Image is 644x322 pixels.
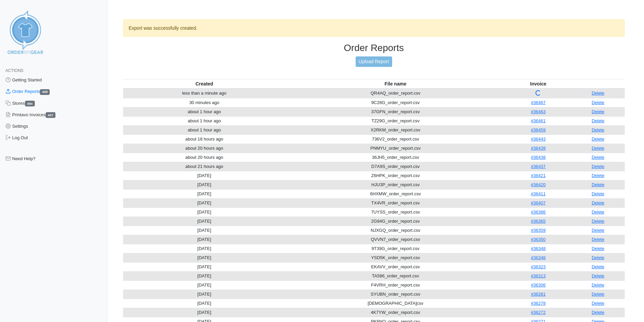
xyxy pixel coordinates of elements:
a: #36348 [531,246,546,251]
a: #36461 [531,118,546,123]
td: 4K7YW_order_report.csv [286,308,505,317]
td: [DATE] [123,207,286,217]
a: #36421 [531,173,546,178]
a: #36350 [531,237,546,242]
a: #36459 [531,127,546,132]
td: [DATE] [123,308,286,317]
a: #36272 [531,310,546,315]
a: Delete [592,200,604,205]
a: #36437 [531,164,546,169]
a: #36411 [531,191,546,196]
a: #36443 [531,137,546,142]
td: [DATE] [123,299,286,308]
td: EKAVV_order_report.csv [286,262,505,271]
td: PNMYU_order_report.csv [286,144,505,153]
td: [DATE] [123,189,286,198]
span: 408 [40,89,50,95]
a: Delete [592,91,604,96]
th: Created [123,79,286,89]
a: #36278 [531,301,546,306]
a: Delete [592,282,604,288]
td: about 1 hour ago [123,116,286,125]
a: Delete [592,209,604,215]
a: Delete [592,301,604,306]
td: 36JH5_order_report.csv [286,153,505,162]
a: #36463 [531,109,546,114]
div: Export was successfully created. [123,19,625,37]
span: 394 [25,101,35,106]
a: #36420 [531,182,546,187]
td: 30 minutes ago [123,98,286,107]
span: Actions [5,68,23,73]
a: #36467 [531,100,546,105]
td: 7UYSS_order_report.csv [286,207,505,217]
td: about 20 hours ago [123,144,286,153]
td: about 1 hour ago [123,125,286,134]
a: #36281 [531,292,546,297]
td: 2G94G_order_report.csv [286,217,505,226]
a: Delete [592,191,604,196]
td: TA586_order_report.csv [286,271,505,280]
td: QVVN7_order_report.csv [286,235,505,244]
td: less than a minute ago [123,89,286,98]
td: [DATE] [123,217,286,226]
td: [DATE] [123,235,286,244]
a: Delete [592,155,604,160]
a: Delete [592,219,604,224]
td: 37GFN_order_report.csv [286,107,505,116]
a: Delete [592,228,604,233]
a: #36306 [531,282,546,288]
td: [DATE] [123,198,286,207]
td: SYUBN_order_report.csv [286,290,505,299]
td: [DATE] [123,262,286,271]
a: Delete [592,237,604,242]
a: Delete [592,137,604,142]
a: #36407 [531,200,546,205]
td: [DATE] [123,290,286,299]
td: F4VRH_order_report.csv [286,280,505,290]
td: [DATE] [123,271,286,280]
a: Delete [592,173,604,178]
a: Delete [592,100,604,105]
a: #36323 [531,264,546,269]
a: Delete [592,109,604,114]
td: TZ29G_order_report.csv [286,116,505,125]
a: Delete [592,164,604,169]
td: [DATE] [123,171,286,180]
a: Delete [592,118,604,123]
a: Delete [592,264,604,269]
a: Delete [592,146,604,151]
td: 9T39G_order_report.csv [286,244,505,253]
td: NJXGQ_order_report.csv [286,226,505,235]
td: [DATE] [123,253,286,262]
td: [DATE] [123,226,286,235]
td: [DATE] [123,244,286,253]
span: 407 [46,112,55,118]
a: #36346 [531,255,546,260]
a: #36359 [531,228,546,233]
th: File name [286,79,505,89]
a: Delete [592,246,604,251]
th: Invoice [505,79,571,89]
a: Delete [592,182,604,187]
a: #36313 [531,273,546,278]
a: Delete [592,127,604,132]
a: Delete [592,292,604,297]
a: #36386 [531,209,546,215]
td: about 18 hours ago [123,134,286,144]
td: [DEMOGRAPHIC_DATA]csv [286,299,505,308]
td: 6HXMW_order_report.csv [286,189,505,198]
a: Upload Report [356,56,392,67]
a: #36365 [531,219,546,224]
a: #36438 [531,155,546,160]
td: QR4AQ_order_report.csv [286,89,505,98]
a: Delete [592,273,604,278]
h3: Order Reports [123,42,625,54]
td: D7A9S_order_report.csv [286,162,505,171]
td: about 20 hours ago [123,153,286,162]
td: about 1 hour ago [123,107,286,116]
td: about 21 hours ago [123,162,286,171]
a: Delete [592,255,604,260]
td: YSD5K_order_report.csv [286,253,505,262]
td: [DATE] [123,280,286,290]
